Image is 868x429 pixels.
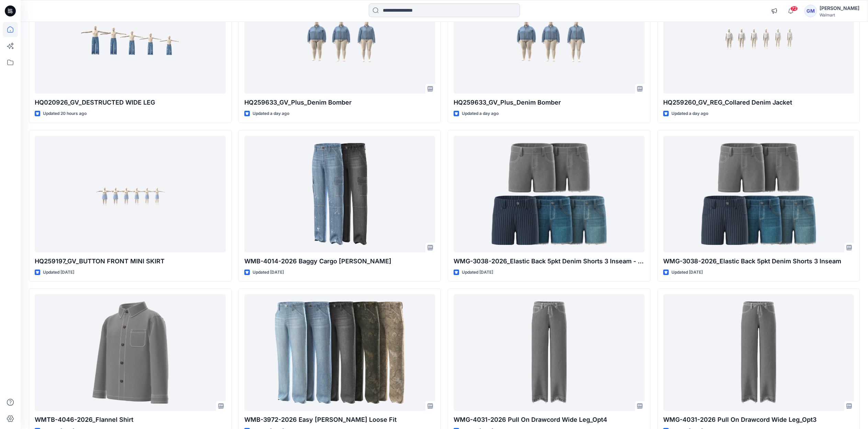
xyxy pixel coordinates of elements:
[244,136,435,252] a: WMB-4014-2026 Baggy Cargo Jean
[35,98,226,107] p: HQ020926_GV_DESTRUCTED WIDE LEG
[462,269,493,276] p: Updated [DATE]
[790,6,798,11] span: 72
[454,136,645,252] a: WMG-3038-2026_Elastic Back 5pkt Denim Shorts 3 Inseam - Cost Opt
[820,4,859,12] div: [PERSON_NAME]
[454,294,645,411] a: WMG-4031-2026 Pull On Drawcord Wide Leg_Opt4
[35,257,226,266] p: HQ259197_GV_BUTTON FRONT MINI SKIRT
[663,98,854,107] p: HQ259260_GV_REG_Collared Denim Jacket
[454,98,645,107] p: HQ259633_GV_Plus_Denim Bomber
[253,110,289,117] p: Updated a day ago
[663,415,854,425] p: WMG-4031-2026 Pull On Drawcord Wide Leg_Opt3
[244,294,435,411] a: WMB-3972-2026 Easy Carpenter Loose Fit
[804,5,817,17] div: GM
[244,257,435,266] p: WMB-4014-2026 Baggy Cargo [PERSON_NAME]
[671,269,703,276] p: Updated [DATE]
[244,415,435,425] p: WMB-3972-2026 Easy [PERSON_NAME] Loose Fit
[454,415,645,425] p: WMG-4031-2026 Pull On Drawcord Wide Leg_Opt4
[462,110,499,117] p: Updated a day ago
[253,269,284,276] p: Updated [DATE]
[35,136,226,252] a: HQ259197_GV_BUTTON FRONT MINI SKIRT
[663,136,854,252] a: WMG-3038-2026_Elastic Back 5pkt Denim Shorts 3 Inseam
[43,110,87,117] p: Updated 20 hours ago
[663,294,854,411] a: WMG-4031-2026 Pull On Drawcord Wide Leg_Opt3
[671,110,708,117] p: Updated a day ago
[244,98,435,107] p: HQ259633_GV_Plus_Denim Bomber
[454,257,645,266] p: WMG-3038-2026_Elastic Back 5pkt Denim Shorts 3 Inseam - Cost Opt
[43,269,74,276] p: Updated [DATE]
[35,294,226,411] a: WMTB-4046-2026_Flannel Shirt
[820,12,859,17] div: Walmart
[35,415,226,425] p: WMTB-4046-2026_Flannel Shirt
[663,257,854,266] p: WMG-3038-2026_Elastic Back 5pkt Denim Shorts 3 Inseam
